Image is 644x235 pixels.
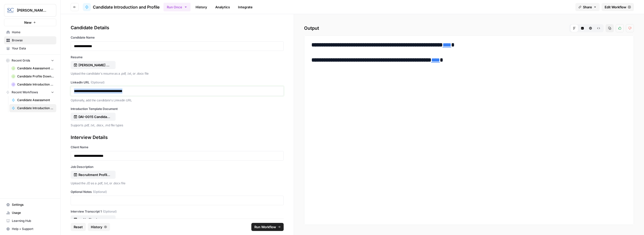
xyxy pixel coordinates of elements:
[71,145,284,150] label: Client Name
[71,215,116,223] button: No file chosen
[17,66,54,71] span: Candidate Assessment Download Sheet
[12,227,54,231] span: Help + Support
[9,80,56,89] a: Candidate Introduction Download Sheet
[4,89,56,96] button: Recent Workflows
[17,74,54,79] span: Candidate Profile Download Sheet
[71,134,284,141] div: Interview Details
[78,172,111,177] p: Recruitment Profile - Daikin SVP Engineering.pdf
[71,223,86,231] button: Reset
[9,96,56,104] a: Candidate Assessment
[605,5,626,10] span: Edit Workflow
[78,63,111,68] p: [PERSON_NAME] LI Profile.pdf
[91,224,102,229] span: History
[74,224,83,229] span: Reset
[4,19,56,26] button: New
[193,3,210,11] a: History
[71,123,284,128] p: Supports .pdf, .txt, .docx, .md file types
[71,35,284,40] label: Candidate Name
[575,3,600,11] button: Share
[12,38,54,43] span: Browse
[4,36,56,44] a: Browse
[12,58,30,63] span: Recent Grids
[71,113,116,121] button: DAI-0015 Candidate Introduction AIR OPPS.pdf
[4,28,56,36] a: Home
[4,217,56,225] a: Learning Hub
[4,4,56,17] button: Workspace: Stanton Chase Nashville
[6,6,15,15] img: Stanton Chase Nashville Logo
[583,5,592,10] span: Share
[17,8,47,13] span: [PERSON_NAME] [GEOGRAPHIC_DATA]
[12,219,54,223] span: Learning Hub
[78,114,111,119] p: DAI-0015 Candidate Introduction AIR OPPS.pdf
[9,64,56,72] a: Candidate Assessment Download Sheet
[12,30,54,35] span: Home
[17,106,54,110] span: Candidate Introduction and Profile
[602,3,634,11] a: Edit Workflow
[71,61,116,69] button: [PERSON_NAME] LI Profile.pdf
[93,4,159,10] span: Candidate Introduction and Profile
[17,82,54,87] span: Candidate Introduction Download Sheet
[12,211,54,215] span: Usage
[12,90,38,95] span: Recent Workflows
[4,201,56,209] a: Settings
[71,190,284,194] label: Optional Notes
[304,24,634,32] h2: Output
[9,72,56,80] a: Candidate Profile Download Sheet
[17,98,54,102] span: Candidate Assessment
[9,104,56,112] a: Candidate Introduction and Profile
[93,190,107,194] span: (Optional)
[71,71,284,76] p: Upload the candidate's resume as a .pdf, .txt, or .docx file
[78,217,111,222] p: No file chosen
[235,3,256,11] a: Integrate
[4,44,56,52] a: Your Data
[71,107,284,111] label: Introduction Template Document
[71,209,284,214] label: Interview Transcript 1
[71,165,284,169] label: Job Description
[91,80,104,85] span: (Optional)
[71,24,284,31] div: Candidate Details
[71,55,284,60] label: Resume
[251,223,284,231] button: Run Workflow
[71,80,284,85] label: LinkedIn URL
[12,46,54,51] span: Your Data
[71,181,284,186] p: Upload the JD as a .pdf, .txt, or .docx file
[212,3,233,11] a: Analytics
[103,209,117,214] span: (Optional)
[24,20,32,25] span: New
[4,57,56,64] button: Recent Grids
[83,3,159,11] a: Candidate Introduction and Profile
[71,171,116,179] button: Recruitment Profile - Daikin SVP Engineering.pdf
[12,202,54,207] span: Settings
[4,225,56,233] button: Help + Support
[254,224,276,229] span: Run Workflow
[88,223,110,231] button: History
[4,209,56,217] a: Usage
[164,3,191,11] button: Run Once
[71,98,284,103] p: Optionally, add the candidate's Linkedin URL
